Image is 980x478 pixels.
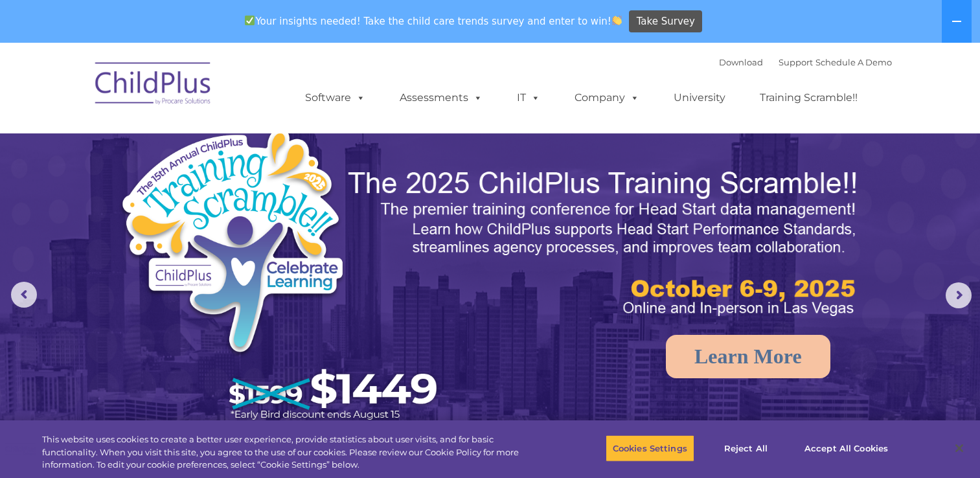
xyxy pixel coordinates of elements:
[89,53,218,118] img: ChildPlus by Procare Solutions
[747,85,871,111] a: Training Scramble!!
[612,16,622,25] img: 👏
[705,435,786,462] button: Reject All
[240,8,628,34] span: Your insights needed! Take the child care trends survey and enter to win!
[797,435,895,462] button: Accept All Cookies
[815,57,892,67] a: Schedule A Demo
[504,85,553,111] a: IT
[606,435,694,462] button: Cookies Settings
[779,57,813,67] a: Support
[666,335,830,378] a: Learn More
[945,434,974,462] button: Close
[719,57,763,67] a: Download
[42,433,539,472] div: This website uses cookies to create a better user experience, provide statistics about user visit...
[719,57,892,67] font: |
[629,10,702,33] a: Take Survey
[637,10,695,33] span: Take Survey
[292,85,378,111] a: Software
[562,85,652,111] a: Company
[245,16,255,25] img: ✅
[387,85,496,111] a: Assessments
[661,85,738,111] a: University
